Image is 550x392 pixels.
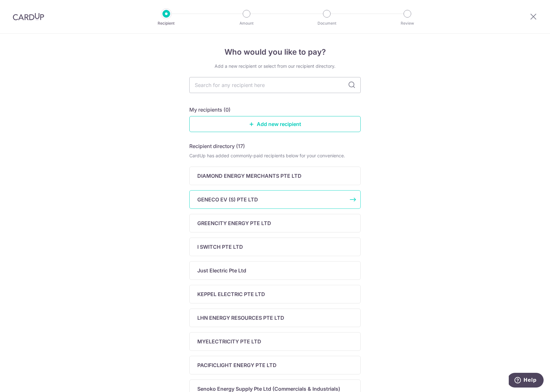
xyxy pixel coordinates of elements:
p: LHN ENERGY RESOURCES PTE LTD [197,314,284,322]
p: Review [384,20,431,27]
p: KEPPEL ELECTRIC PTE LTD [197,290,265,298]
p: I SWITCH PTE LTD [197,243,243,251]
p: Amount [223,20,270,27]
p: Recipient [143,20,190,27]
p: PACIFICLIGHT ENERGY PTE LTD [197,361,277,369]
h5: My recipients (0) [189,106,231,114]
a: Add new recipient [189,116,361,132]
p: MYELECTRICITY PTE LTD [197,338,261,345]
h5: Recipient directory (17) [189,142,245,150]
input: Search for any recipient here [189,77,361,93]
h4: Who would you like to pay? [189,46,361,58]
p: Document [303,20,350,27]
p: Just Electric Pte Ltd [197,267,246,274]
iframe: Opens a widget where you can find more information [509,373,544,389]
p: GENECO EV (S) PTE LTD [197,196,258,203]
img: CardUp [13,13,44,20]
div: Add a new recipient or select from our recipient directory. [189,63,361,69]
p: GREENCITY ENERGY PTE LTD [197,219,271,227]
p: DIAMOND ENERGY MERCHANTS PTE LTD [197,172,302,180]
div: CardUp has added commonly-paid recipients below for your convenience. [189,153,361,159]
